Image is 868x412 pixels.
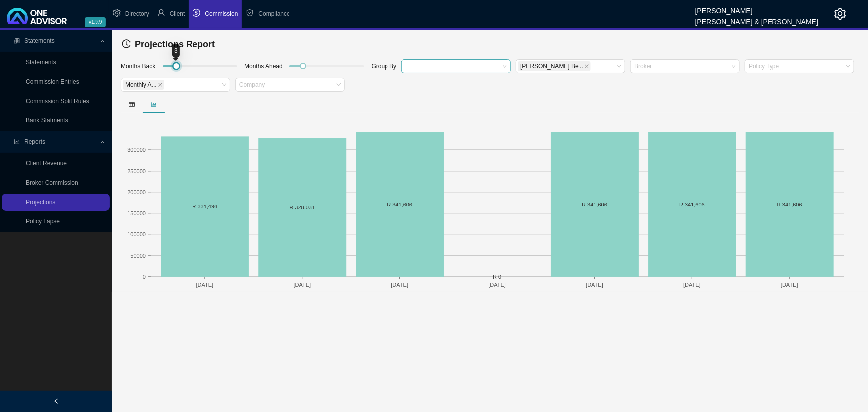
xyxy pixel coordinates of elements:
span: table [129,102,135,107]
a: Bank Statments [26,117,68,124]
span: bar-chart [151,102,157,107]
span: Monthly A... [125,80,157,89]
div: [PERSON_NAME] [695,2,818,13]
text: 100000 [127,231,146,237]
span: setting [113,9,121,17]
text: [DATE] [196,282,214,288]
text: [DATE] [781,282,799,288]
span: Client [170,10,185,17]
span: safety [246,9,254,17]
span: close [584,64,589,69]
span: left [53,398,59,404]
text: [DATE] [586,282,604,288]
text: [DATE] [294,282,311,288]
a: Statements [26,59,56,66]
div: Group By [369,61,399,75]
text: 200000 [127,189,146,195]
text: 250000 [127,168,146,174]
span: Directory [125,10,149,17]
span: Commission [205,10,238,17]
span: [PERSON_NAME] Be... [520,62,583,71]
text: [DATE] [391,282,409,288]
div: Months Back [118,61,158,75]
a: Commission Entries [26,78,79,85]
div: Months Ahead [242,61,285,75]
a: Policy Lapse [26,218,60,225]
span: dollar [193,9,200,17]
text: [DATE] [489,282,506,288]
a: Commission Split Rules [26,98,89,104]
span: v1.9.9 [85,17,106,27]
span: close [158,82,163,87]
span: setting [834,8,846,20]
a: Client Revenue [26,160,67,167]
span: Projections Report [135,39,215,49]
img: 2df55531c6924b55f21c4cf5d4484680-logo-light.svg [7,8,67,24]
span: Compliance [258,10,289,17]
a: Projections [26,199,55,206]
a: Broker Commission [26,179,78,186]
span: Monthly Annuity [123,80,164,90]
div: [PERSON_NAME] & [PERSON_NAME] [695,13,818,24]
text: [DATE] [684,282,701,288]
text: 150000 [127,210,146,216]
span: Shelly Beach [518,61,591,71]
span: history [122,39,131,48]
div: 3 [172,44,180,58]
span: Statements [24,37,55,44]
span: line-chart [14,139,20,145]
span: Reports [24,138,45,145]
span: reconciliation [14,38,20,44]
span: user [157,9,165,17]
text: 300000 [127,147,146,153]
text: 0 [143,274,146,280]
text: 50000 [130,253,146,259]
